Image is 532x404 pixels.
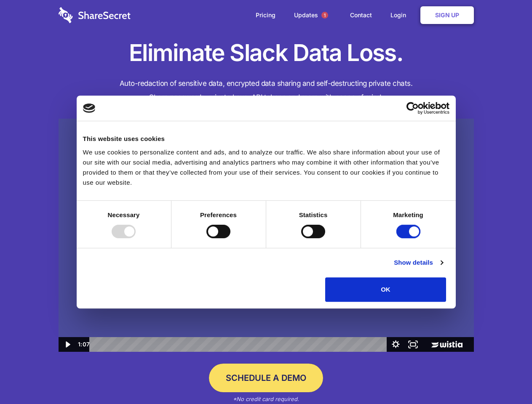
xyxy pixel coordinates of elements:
[321,12,328,19] span: 1
[59,38,474,68] h1: Eliminate Slack Data Loss.
[394,258,443,268] a: Show details
[59,77,474,104] h4: Auto-redaction of sensitive data, encrypted data sharing and self-destructing private chats. Shar...
[393,211,423,218] strong: Marketing
[59,7,131,23] img: logo-wordmark-white-trans-d4663122ce5f474addd5e946df7df03e33cb6a1c49d2221995e7729f52c070b2.svg
[200,211,237,218] strong: Preferences
[420,6,474,24] a: Sign Up
[325,277,446,302] button: OK
[299,211,328,218] strong: Statistics
[382,2,419,28] a: Login
[376,102,449,114] a: Usercentrics Cookiebot - opens in a new window
[83,104,96,113] img: logo
[233,396,299,402] em: *No credit card required.
[342,2,380,28] a: Contact
[209,364,323,392] a: Schedule a Demo
[387,337,404,352] button: Show settings menu
[59,337,76,352] button: Play Video
[83,147,449,188] div: We use cookies to personalize content and ads, and to analyze our traffic. We also share informat...
[422,337,473,352] a: Wistia Logo -- Learn More
[96,337,383,352] div: Playbar
[490,362,522,394] iframe: Drift Widget Chat Controller
[59,119,474,352] img: Sharesecret
[83,134,449,144] div: This website uses cookies
[247,2,284,28] a: Pricing
[108,211,140,218] strong: Necessary
[404,337,422,352] button: Fullscreen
